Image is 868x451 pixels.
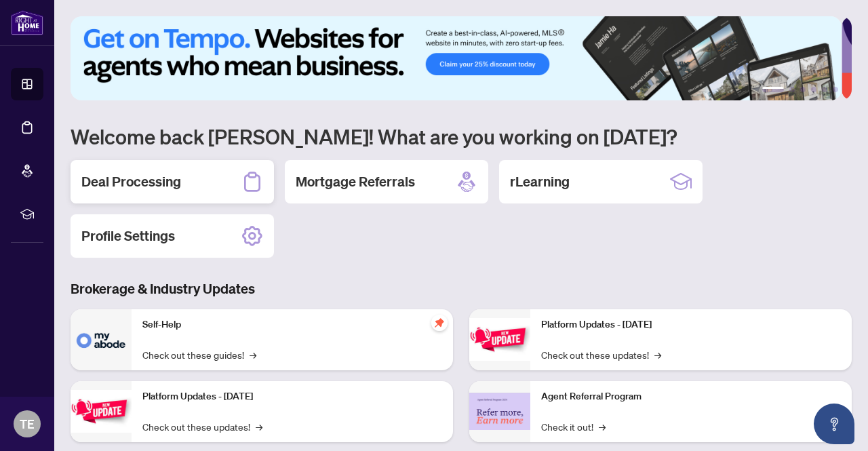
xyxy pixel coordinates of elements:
[800,87,806,92] button: 3
[71,309,132,370] img: Self-Help
[81,172,181,191] h2: Deal Processing
[81,227,175,246] h2: Profile Settings
[20,414,35,433] span: TE
[789,87,795,92] button: 2
[541,389,841,404] p: Agent Referral Program
[541,317,841,332] p: Platform Updates - [DATE]
[654,347,661,362] span: →
[142,317,442,332] p: Self-Help
[469,318,530,361] img: Platform Updates - June 23, 2025
[71,123,852,149] h1: Welcome back [PERSON_NAME]! What are you working on [DATE]?
[256,419,262,434] span: →
[762,87,784,92] button: 1
[142,347,256,362] a: Check out these guides!→
[296,172,415,191] h2: Mortgage Referrals
[541,419,606,434] a: Check it out!→
[599,419,606,434] span: →
[822,87,827,92] button: 5
[71,279,852,298] h3: Brokerage & Industry Updates
[142,419,262,434] a: Check out these updates!→
[811,87,816,92] button: 4
[250,347,256,362] span: →
[71,390,132,433] img: Platform Updates - September 16, 2025
[814,404,854,444] button: Open asap
[541,347,661,362] a: Check out these updates!→
[11,10,43,35] img: logo
[469,393,530,430] img: Agent Referral Program
[142,389,442,404] p: Platform Updates - [DATE]
[431,315,448,331] span: pushpin
[510,172,570,191] h2: rLearning
[71,16,842,100] img: Slide 0
[833,87,838,92] button: 6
